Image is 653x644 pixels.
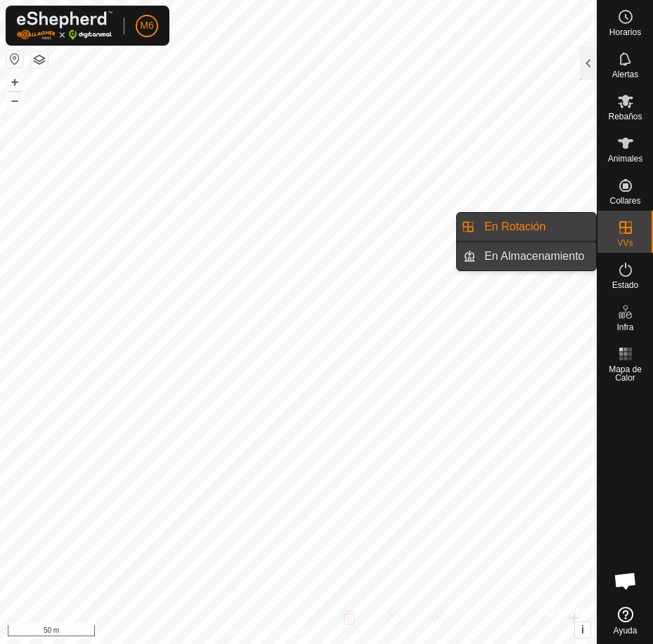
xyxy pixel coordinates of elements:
[31,51,48,68] button: Capas del Mapa
[609,28,641,37] span: Horarios
[616,323,633,331] span: Infra
[612,70,638,79] span: Alertas
[17,11,112,40] img: Logo Gallagher
[324,626,371,638] a: Contáctenos
[6,51,23,67] button: Restablecer Mapa
[6,92,23,109] button: –
[484,248,584,265] span: En Almacenamiento
[609,197,640,205] span: Collares
[612,281,638,289] span: Estado
[597,601,653,640] a: Ayuda
[581,624,584,636] span: i
[6,74,23,91] button: +
[614,626,638,635] span: Ayuda
[140,18,153,33] span: M6
[457,213,596,241] li: En Rotación
[608,112,642,121] span: Rebaños
[601,365,649,382] span: Mapa de Calor
[226,626,306,638] a: Política de Privacidad
[608,155,642,163] span: Animales
[484,218,545,235] span: En Rotación
[604,560,647,602] div: Chat abierto
[476,213,596,241] a: En Rotación
[476,242,596,270] a: En Almacenamiento
[617,239,633,247] span: VVs
[457,242,596,270] li: En Almacenamiento
[575,622,590,638] button: i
